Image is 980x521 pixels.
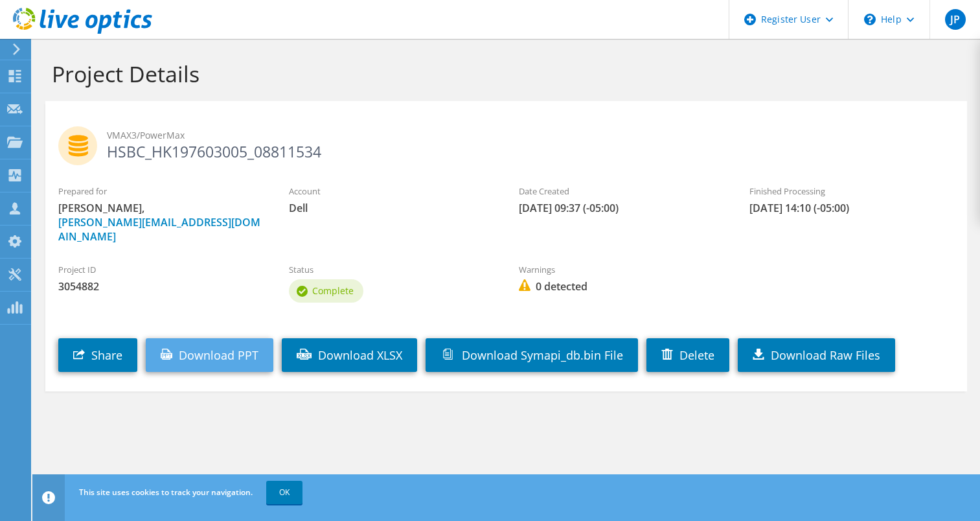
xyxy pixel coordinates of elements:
[58,126,954,159] h2: HSBC_HK197603005_08811534
[146,338,273,372] a: Download PPT
[266,481,302,504] a: OK
[52,60,954,87] h1: Project Details
[945,9,966,30] span: JP
[107,128,954,143] span: VMAX3/PowerMax
[289,185,494,198] label: Account
[312,284,354,297] span: Complete
[426,338,638,372] a: Download Symapi_db.bin File
[58,263,263,276] label: Project ID
[289,201,494,215] span: Dell
[519,279,724,294] span: 0 detected
[282,338,417,372] a: Download XLSX
[289,263,494,276] label: Status
[58,185,263,198] label: Prepared for
[58,279,263,294] span: 3054882
[864,14,876,25] svg: \n
[519,263,724,276] label: Warnings
[646,338,729,372] a: Delete
[519,185,724,198] label: Date Created
[58,201,263,244] span: [PERSON_NAME],
[58,215,260,244] a: [PERSON_NAME][EMAIL_ADDRESS][DOMAIN_NAME]
[79,487,253,498] span: This site uses cookies to track your navigation.
[749,185,954,198] label: Finished Processing
[58,338,137,372] a: Share
[738,338,895,372] a: Download Raw Files
[519,201,724,215] span: [DATE] 09:37 (-05:00)
[749,201,954,215] span: [DATE] 14:10 (-05:00)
